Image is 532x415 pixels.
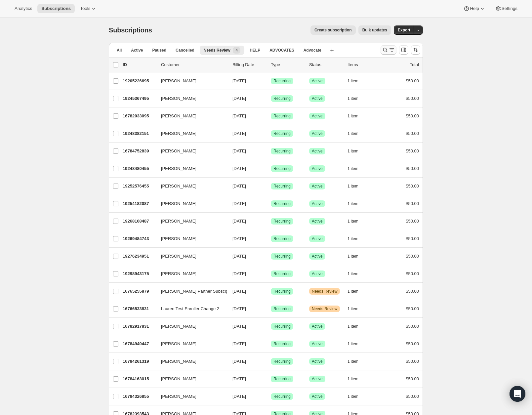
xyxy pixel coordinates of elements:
[161,62,227,68] p: Customer
[232,148,246,153] span: [DATE]
[161,200,196,207] span: [PERSON_NAME]
[348,287,366,296] button: 1 item
[123,113,156,119] p: 16782033095
[348,201,358,206] span: 1 item
[312,201,323,206] span: Active
[348,394,358,399] span: 1 item
[123,182,419,191] div: 19252576455[PERSON_NAME][DATE]SuccessRecurringSuccessActive1 item$50.00
[123,78,156,84] p: 19205226695
[394,25,414,35] button: Export
[123,111,419,121] div: 16782033095[PERSON_NAME][DATE]SuccessRecurringSuccessActive1 item$50.00
[123,235,156,242] p: 19269484743
[161,270,196,277] span: [PERSON_NAME]
[123,217,419,226] div: 19268108487[PERSON_NAME][DATE]SuccessRecurringSuccessActive1 item$50.00
[157,269,223,279] button: [PERSON_NAME]
[157,304,223,314] button: Lauren Test Enroller Change 2
[273,166,291,171] span: Recurring
[348,182,366,191] button: 1 item
[273,236,291,241] span: Recurring
[235,48,238,53] span: 4
[273,289,291,294] span: Recurring
[312,341,323,347] span: Active
[123,341,156,347] p: 16784949447
[161,288,244,295] span: [PERSON_NAME] Partner Subsciption Test
[232,254,246,259] span: [DATE]
[406,359,419,364] span: $50.00
[348,78,358,84] span: 1 item
[232,78,246,83] span: [DATE]
[273,341,291,347] span: Recurring
[314,27,352,33] span: Create subscription
[11,4,36,13] button: Analytics
[161,218,196,225] span: [PERSON_NAME]
[273,306,291,311] span: Recurring
[123,269,419,278] div: 19298943175[PERSON_NAME][DATE]SuccessRecurringSuccessActive1 item$50.00
[312,236,323,241] span: Active
[157,111,223,121] button: [PERSON_NAME]
[161,323,196,330] span: [PERSON_NAME]
[348,357,366,366] button: 1 item
[348,254,358,259] span: 1 item
[312,306,337,311] span: Needs Review
[273,78,291,84] span: Recurring
[406,289,419,294] span: $50.00
[232,394,246,399] span: [DATE]
[312,113,323,119] span: Active
[161,183,196,189] span: [PERSON_NAME]
[348,269,366,278] button: 1 item
[157,198,223,209] button: [PERSON_NAME]
[123,129,419,138] div: 19248382151[PERSON_NAME][DATE]SuccessRecurringSuccessActive1 item$50.00
[348,252,366,261] button: 1 item
[381,45,396,55] button: Search and filter results
[362,27,387,33] span: Bulk updates
[459,4,489,13] button: Help
[232,341,246,346] span: [DATE]
[123,76,419,86] div: 19205226695[PERSON_NAME][DATE]SuccessRecurringSuccessActive1 item$50.00
[157,146,223,156] button: [PERSON_NAME]
[161,95,196,102] span: [PERSON_NAME]
[348,184,358,189] span: 1 item
[161,148,196,154] span: [PERSON_NAME]
[232,62,266,68] p: Billing Date
[123,130,156,137] p: 19248382151
[161,341,196,347] span: [PERSON_NAME]
[123,357,419,366] div: 16784261319[PERSON_NAME][DATE]SuccessRecurringSuccessActive1 item$50.00
[161,235,196,242] span: [PERSON_NAME]
[232,166,246,171] span: [DATE]
[123,62,156,68] p: ID
[123,374,419,384] div: 16784163015[PERSON_NAME][DATE]SuccessRecurringSuccessActive1 item$50.00
[157,216,223,227] button: [PERSON_NAME]
[348,234,366,243] button: 1 item
[123,304,419,313] div: 16766533831Lauren Test Enroller Change 2[DATE]SuccessRecurringWarningNeeds Review1 item$50.00
[348,236,358,241] span: 1 item
[312,184,323,189] span: Active
[406,148,419,153] span: $50.00
[273,184,291,189] span: Recurring
[406,324,419,329] span: $50.00
[411,45,420,55] button: Sort the results
[348,339,366,349] button: 1 item
[41,6,71,11] span: Subscriptions
[123,323,156,330] p: 16782917831
[123,392,419,401] div: 16784326855[PERSON_NAME][DATE]SuccessRecurringSuccessActive1 item$50.00
[491,4,521,13] button: Settings
[161,113,196,119] span: [PERSON_NAME]
[348,324,358,329] span: 1 item
[157,374,223,384] button: [PERSON_NAME]
[312,219,323,224] span: Active
[348,164,366,173] button: 1 item
[310,25,356,35] button: Create subscription
[348,359,358,364] span: 1 item
[312,271,323,276] span: Active
[348,392,366,401] button: 1 item
[348,94,366,103] button: 1 item
[304,48,321,53] span: Advocate
[312,78,323,84] span: Active
[161,130,196,137] span: [PERSON_NAME]
[348,271,358,276] span: 1 item
[157,251,223,262] button: [PERSON_NAME]
[406,166,419,171] span: $50.00
[232,113,246,118] span: [DATE]
[152,48,166,53] span: Paused
[232,219,246,224] span: [DATE]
